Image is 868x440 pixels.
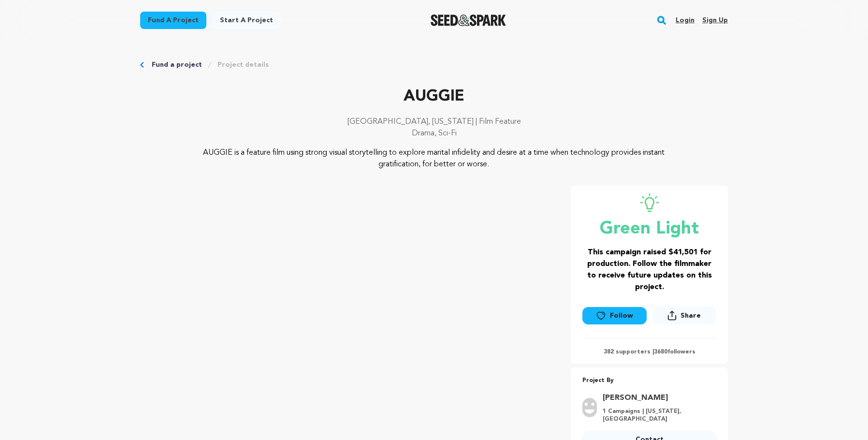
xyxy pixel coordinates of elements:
[140,12,206,29] a: Fund a project
[217,60,269,70] a: Project details
[676,13,694,28] a: Login
[140,85,728,108] p: AUGGIE
[140,60,728,70] div: Breadcrumb
[654,349,667,355] span: 3680
[603,392,710,404] a: Goto Marc Underhill profile
[152,60,202,70] a: Fund a project
[140,128,728,139] p: Drama, Sci-Fi
[582,348,716,356] p: 382 supporters | followers
[582,307,646,324] a: Follow
[212,12,281,29] a: Start a project
[140,116,728,128] p: [GEOGRAPHIC_DATA], [US_STATE] | Film Feature
[582,247,716,293] h3: This campaign raised $41,501 for production. Follow the filmmaker to receive future updates on th...
[582,220,716,239] p: Green Light
[199,147,669,170] p: AUGGIE is a feature film using strong visual storytelling to explore marital infidelity and desir...
[582,375,716,386] p: Project By
[680,311,701,321] span: Share
[431,15,506,26] img: Seed&Spark Logo Dark Mode
[582,398,597,417] img: user.png
[652,307,716,324] button: Share
[431,15,506,26] a: Seed&Spark Homepage
[702,13,728,28] a: Sign up
[603,408,710,423] p: 1 Campaigns | [US_STATE], [GEOGRAPHIC_DATA]
[652,307,716,328] span: Share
